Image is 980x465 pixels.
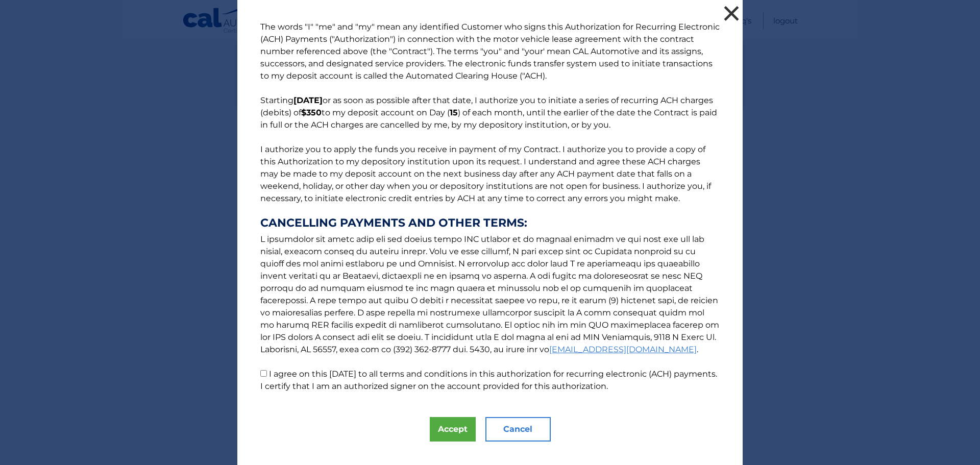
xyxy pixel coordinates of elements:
b: [DATE] [293,95,323,105]
strong: CANCELLING PAYMENTS AND OTHER TERMS: [260,217,720,229]
button: × [721,3,742,23]
button: Accept [430,417,476,442]
b: 15 [450,108,458,117]
label: I agree on this [DATE] to all terms and conditions in this authorization for recurring electronic... [260,369,717,391]
button: Cancel [485,417,551,442]
b: $350 [301,108,322,117]
p: The words "I" "me" and "my" mean any identified Customer who signs this Authorization for Recurri... [250,21,730,393]
a: [EMAIL_ADDRESS][DOMAIN_NAME] [549,345,697,354]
